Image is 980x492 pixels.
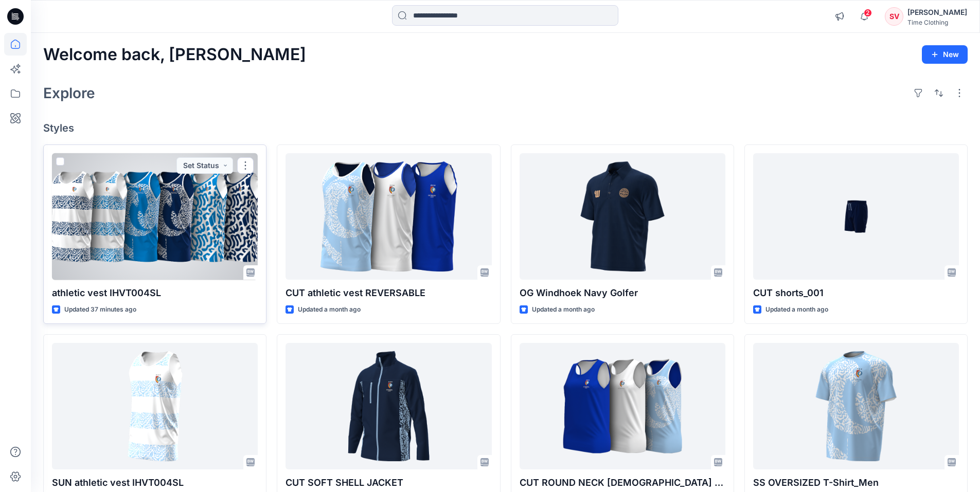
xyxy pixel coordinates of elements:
h2: Welcome back, [PERSON_NAME] [43,45,306,64]
a: CUT ROUND NECK LADIES VEST [520,343,725,470]
h4: Styles [43,122,968,134]
p: Updated a month ago [765,304,828,315]
h2: Explore [43,85,95,101]
a: CUT athletic vest REVERSABLE [286,153,491,280]
p: Updated 37 minutes ago [64,304,136,315]
a: CUT SOFT SHELL JACKET [286,343,491,470]
a: CUT shorts_001 [753,153,959,280]
p: CUT SOFT SHELL JACKET [286,476,491,490]
p: OG Windhoek Navy Golfer [520,286,725,300]
p: SS OVERSIZED T-Shirt_Men [753,476,959,490]
p: Updated a month ago [298,304,361,315]
p: CUT athletic vest REVERSABLE [286,286,491,300]
div: [PERSON_NAME] [907,6,967,19]
p: CUT ROUND NECK [DEMOGRAPHIC_DATA] VEST [520,476,725,490]
a: OG Windhoek Navy Golfer [520,153,725,280]
div: Time Clothing [907,19,967,26]
a: athletic vest IHVT004SL [52,153,258,280]
p: CUT shorts_001 [753,286,959,300]
a: SUN athletic vest IHVT004SL [52,343,258,470]
button: New [922,45,968,64]
a: SS OVERSIZED T-Shirt_Men [753,343,959,470]
span: 2 [864,9,872,17]
p: athletic vest IHVT004SL [52,286,258,300]
div: SV [885,7,903,26]
p: Updated a month ago [532,304,595,315]
p: SUN athletic vest IHVT004SL [52,476,258,490]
